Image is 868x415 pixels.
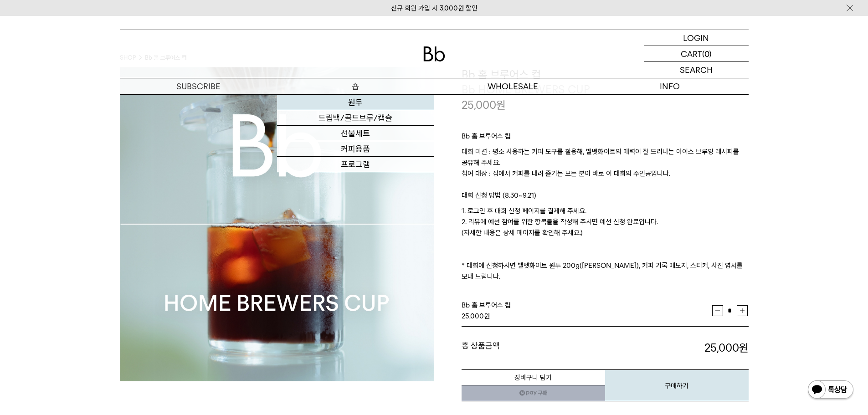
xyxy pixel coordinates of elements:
[277,95,434,110] a: 원두
[462,311,712,322] div: 원
[702,46,712,61] p: (0)
[605,369,749,401] button: 구매하기
[434,78,591,94] p: WHOLESALE
[462,312,484,320] strong: 25,000
[120,78,277,94] a: SUBSCRIBE
[712,305,723,316] button: 감소
[462,190,749,205] p: 대회 신청 방법 (8.30~9.21)
[462,340,605,356] dt: 총 상품금액
[462,131,749,146] p: Bb 홈 브루어스 컵
[277,141,434,157] a: 커피용품
[704,341,749,354] strong: 25,000
[737,305,748,316] button: 증가
[462,205,749,282] p: 1. 로그인 후 대회 신청 페이지를 결제해 주세요. 2. 리뷰에 예선 참여를 위한 항목들을 작성해 주시면 예선 신청 완료입니다. (자세한 내용은 상세 페이지를 확인해 주세요....
[462,301,511,309] span: Bb 홈 브루어스 컵
[644,30,749,46] a: LOGIN
[739,341,749,354] b: 원
[391,4,478,12] a: 신규 회원 가입 시 3,000원 할인
[277,78,434,94] a: 숍
[277,110,434,126] a: 드립백/콜드브루/캡슐
[423,46,445,61] img: 로고
[277,126,434,141] a: 선물세트
[462,146,749,190] p: 대회 미션 : 평소 사용하는 커피 도구를 활용해, 벨벳화이트의 매력이 잘 드러나는 아이스 브루잉 레시피를 공유해 주세요. 참여 대상 : 집에서 커피를 내려 즐기는 모든 분이 ...
[496,98,506,112] span: 원
[683,30,709,46] p: LOGIN
[462,385,605,401] a: 새창
[644,46,749,62] a: CART (0)
[681,46,702,61] p: CART
[680,62,713,78] p: SEARCH
[277,157,434,172] a: 프로그램
[462,369,605,385] button: 장바구니 담기
[462,97,506,113] p: 25,000
[120,67,434,381] img: Bb 홈 브루어스 컵
[591,78,749,94] p: INFO
[807,379,854,401] img: 카카오톡 채널 1:1 채팅 버튼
